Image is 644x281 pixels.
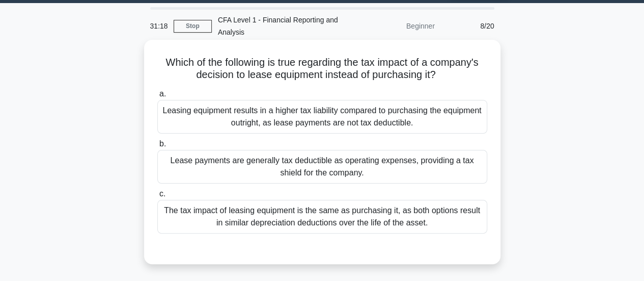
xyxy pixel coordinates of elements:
span: a. [159,89,166,98]
h5: Which of the following is true regarding the tax impact of a company's decision to lease equipmen... [156,56,488,82]
div: The tax impact of leasing equipment is the same as purchasing it, as both options result in simil... [157,200,487,234]
div: Beginner [352,16,441,36]
div: Leasing equipment results in a higher tax liability compared to purchasing the equipment outright... [157,100,487,134]
span: b. [159,139,166,148]
div: Lease payments are generally tax deductible as operating expenses, providing a tax shield for the... [157,150,487,184]
div: 31:18 [144,16,174,36]
span: c. [159,189,165,198]
div: 8/20 [441,16,500,36]
a: Stop [174,20,212,33]
div: CFA Level 1 - Financial Reporting and Analysis [212,10,352,42]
